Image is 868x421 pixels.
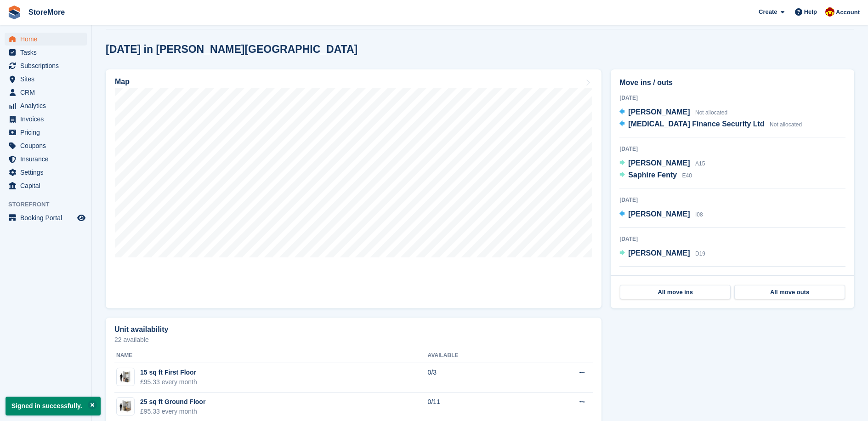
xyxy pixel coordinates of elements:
div: £95.33 every month [140,377,197,387]
a: menu [5,139,87,152]
a: menu [5,46,87,59]
th: Available [428,348,529,363]
a: Preview store [76,212,87,223]
td: 0/3 [428,363,529,393]
span: Settings [20,166,75,179]
a: All move ins [620,285,731,300]
a: All move outs [734,285,845,300]
a: menu [5,99,87,112]
a: menu [5,166,87,179]
span: Pricing [20,126,75,139]
a: menu [5,73,87,85]
th: Name [114,348,428,363]
span: CRM [20,86,75,99]
p: 22 available [114,336,593,343]
span: [PERSON_NAME] [628,249,690,257]
a: menu [5,59,87,72]
h2: Map [115,78,130,86]
span: Sites [20,73,75,85]
span: Help [804,7,817,17]
img: stora-icon-8386f47178a22dfd0bd8f6a31ec36ba5ce8667c1dd55bd0f319d3a0aa187defe.svg [7,6,21,19]
a: [PERSON_NAME] D19 [619,248,705,260]
span: Account [836,8,860,17]
a: [PERSON_NAME] A15 [619,158,705,170]
span: Coupons [20,139,75,152]
div: [DATE] [619,235,845,243]
div: 25 sq ft Ground Floor [140,397,205,407]
a: Saphire Fenty E40 [619,170,692,182]
a: [PERSON_NAME] I08 [619,209,703,221]
div: [DATE] [619,145,845,153]
span: Booking Portal [20,211,75,224]
img: 25-sqft-unit.jpg [117,399,134,413]
p: Signed in successfully. [6,397,101,415]
span: A15 [695,160,705,167]
a: menu [5,179,87,192]
h2: Move ins / outs [619,77,845,88]
a: menu [5,113,87,125]
a: menu [5,33,87,46]
span: D19 [695,250,705,257]
h2: Unit availability [114,325,168,334]
span: Storefront [8,200,91,209]
span: E40 [682,172,692,179]
span: Saphire Fenty [628,171,677,179]
div: [DATE] [619,196,845,204]
img: Store More Team [825,7,834,17]
span: I08 [695,211,703,218]
a: [PERSON_NAME] Not allocated [619,107,727,119]
span: Create [759,7,777,17]
div: [DATE] [619,94,845,102]
span: Home [20,33,75,46]
span: Capital [20,179,75,192]
span: [MEDICAL_DATA] Finance Security Ltd [628,120,764,128]
div: £95.33 every month [140,407,205,416]
a: [MEDICAL_DATA] Finance Security Ltd Not allocated [619,119,802,131]
span: [PERSON_NAME] [628,159,690,167]
a: menu [5,211,87,224]
div: 15 sq ft First Floor [140,368,197,377]
span: Analytics [20,99,75,112]
div: [DATE] [619,274,845,282]
span: Tasks [20,46,75,59]
span: Invoices [20,113,75,125]
a: menu [5,86,87,99]
span: [PERSON_NAME] [628,108,690,116]
span: Insurance [20,153,75,165]
a: StoreMore [25,5,68,20]
span: Subscriptions [20,59,75,72]
h2: [DATE] in [PERSON_NAME][GEOGRAPHIC_DATA] [106,43,357,56]
a: Map [106,69,601,308]
a: menu [5,126,87,139]
span: Not allocated [695,109,727,116]
a: menu [5,153,87,165]
span: Not allocated [770,121,802,128]
img: 15-sqft-unit.jpg [117,370,134,384]
span: [PERSON_NAME] [628,210,690,218]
